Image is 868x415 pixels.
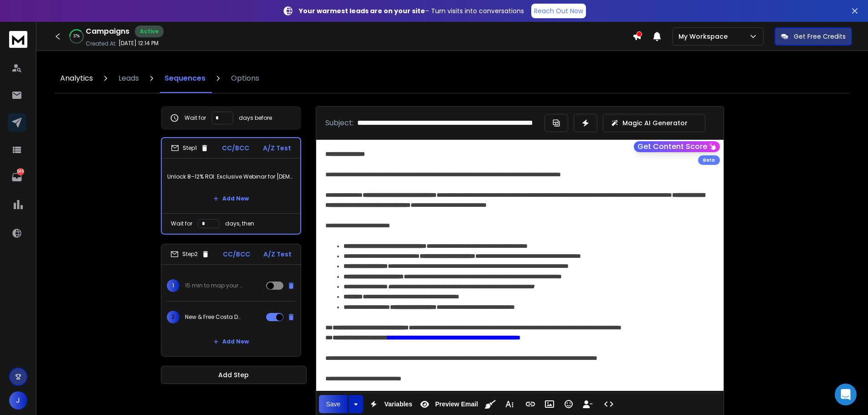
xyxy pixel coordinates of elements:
[17,168,24,175] p: 549
[678,32,731,41] p: My Workspace
[319,395,348,413] button: Save
[365,395,414,413] button: Variables
[185,282,243,289] p: 15 min to map your Costa del Sol ROI?
[263,250,292,259] p: A/Z Test
[541,395,558,413] button: Insert Image (Ctrl+P)
[118,40,159,47] p: [DATE] 12:14 PM
[86,26,129,37] h1: Campaigns
[522,395,539,413] button: Insert Link (Ctrl+K)
[171,144,209,152] div: Step 1
[164,73,205,84] p: Sequences
[206,190,256,208] button: Add New
[794,32,846,41] p: Get Free Credits
[698,155,720,165] div: Beta
[239,114,272,122] p: days before
[634,141,720,152] button: Get Content Score
[299,6,425,15] strong: Your warmest leads are on your site
[113,64,144,93] a: Leads
[501,395,518,413] button: More Text
[482,395,499,413] button: Clean HTML
[161,244,301,357] li: Step2CC/BCCA/Z Test115 min to map your Costa del Sol ROI?2New & Free Costa Del Sol Real Estate ma...
[161,366,307,384] button: Add Step
[231,73,259,84] p: Options
[603,114,705,132] button: Magic AI Generator
[225,220,254,227] p: days, then
[9,391,27,410] button: J
[325,118,354,128] p: Subject:
[73,34,80,39] p: 37 %
[55,64,98,93] a: Analytics
[622,118,688,128] p: Magic AI Generator
[382,400,414,408] span: Variables
[60,73,93,84] p: Analytics
[226,64,265,93] a: Options
[167,164,295,190] p: Unlock 8–12% ROI: Exclusive Webinar for [DEMOGRAPHIC_DATA] Business Leaders
[835,384,857,405] div: Open Intercom Messenger
[171,220,192,227] p: Wait for
[299,6,524,15] p: – Turn visits into conversations
[206,333,256,351] button: Add New
[775,27,852,46] button: Get Free Credits
[185,114,206,122] p: Wait for
[433,400,480,408] span: Preview Email
[118,73,139,84] p: Leads
[560,395,577,413] button: Emoticons
[223,250,250,259] p: CC/BCC
[8,168,26,186] a: 549
[579,395,596,413] button: Insert Unsubscribe Link
[185,313,243,321] p: New & Free Costa Del Sol Real Estate market report 2025
[534,6,583,15] p: Reach Out Now
[161,137,301,235] li: Step1CC/BCCA/Z TestUnlock 8–12% ROI: Exclusive Webinar for [DEMOGRAPHIC_DATA] Business LeadersAdd...
[135,26,164,37] div: Active
[416,395,480,413] button: Preview Email
[167,311,180,323] span: 2
[159,64,211,93] a: Sequences
[86,40,117,47] p: Created At:
[600,395,617,413] button: Code View
[167,279,180,292] span: 1
[170,250,210,258] div: Step 2
[9,31,27,48] img: logo
[263,143,291,153] p: A/Z Test
[222,143,249,153] p: CC/BCC
[531,4,586,18] a: Reach Out Now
